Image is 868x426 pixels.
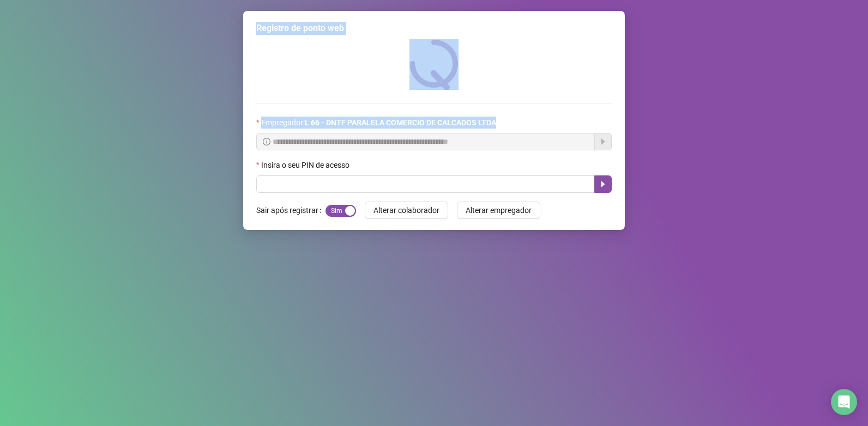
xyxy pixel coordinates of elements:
[261,117,496,129] span: Empregador :
[466,204,532,216] span: Alterar empregador
[831,389,857,415] div: Open Intercom Messenger
[599,180,607,188] span: caret-right
[457,202,540,219] button: Alterar empregador
[373,204,439,216] span: Alterar colaborador
[256,159,357,171] label: Insira o seu PIN de acesso
[256,202,325,219] label: Sair após registrar
[365,202,448,219] button: Alterar colaborador
[256,22,612,35] div: Registro de ponto web
[409,39,459,90] img: QRPoint
[305,118,496,127] strong: L 66 - DNTF PARALELA COMERCIO DE CALCADOS LTDA
[263,138,270,145] span: info-circle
